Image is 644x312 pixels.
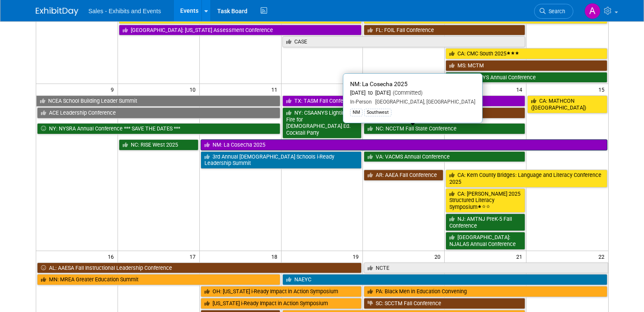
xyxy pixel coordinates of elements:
[37,263,362,274] a: AL: AAESA Fall Instructional Leadership Conference
[119,139,198,150] a: NC: RISE West 2025
[37,123,280,134] a: NY: NYSRA Annual Conference *** SAVE THE DATES ***
[372,99,475,105] span: [GEOGRAPHIC_DATA], [GEOGRAPHIC_DATA]
[201,151,362,169] a: 3rd Annual [DEMOGRAPHIC_DATA] Schools i-Ready Leadership Summit
[282,95,526,107] a: TX: TASM Fall Conference
[598,251,608,262] span: 22
[350,99,372,105] span: In-Person
[364,25,525,36] a: FL: FOIL Fall Conference
[515,84,526,95] span: 14
[598,84,608,95] span: 15
[446,188,525,213] a: CA: [PERSON_NAME] 2025 Structured Literacy Symposium
[350,90,475,97] div: [DATE] to [DATE]
[364,151,525,162] a: VA: VACMS Annual Conference
[364,263,608,274] a: NCTE
[446,60,607,71] a: MS: MCTM
[37,107,280,118] a: ACE Leadership Conference
[282,36,526,47] a: CASE
[364,109,391,116] div: Southwest
[584,3,601,19] img: Ale Gonzalez
[107,251,118,262] span: 16
[364,123,525,134] a: NC: NCCTM Fall State Conference
[446,48,607,59] a: CA: CMC South 2025
[364,170,443,181] a: AR: AAEA Fall Conference
[282,274,607,285] a: NAEYC
[201,286,362,297] a: OH: [US_STATE] i-Ready Impact in Action Symposium
[527,95,607,113] a: CA: MATHCON ([GEOGRAPHIC_DATA])
[352,251,362,262] span: 19
[546,8,565,14] span: Search
[119,25,362,36] a: [GEOGRAPHIC_DATA]: [US_STATE] Assessment Conference
[110,84,118,95] span: 9
[89,8,161,14] span: Sales - Exhibits and Events
[189,84,199,95] span: 10
[534,4,573,19] a: Search
[350,81,408,87] span: NM: La Cosecha 2025
[270,84,281,95] span: 11
[189,251,199,262] span: 17
[446,232,525,249] a: [GEOGRAPHIC_DATA]: NJALAS Annual Conference
[446,72,607,83] a: NY: AMTNYS Annual Conference
[515,251,526,262] span: 21
[391,90,423,96] span: (Committed)
[270,251,281,262] span: 18
[37,274,280,285] a: MN: MREA Greater Education Summit
[446,214,525,231] a: NJ: AMTNJ PreK-5 Fall Conference
[201,298,362,309] a: [US_STATE] i-Ready Impact in Action Symposium
[434,251,444,262] span: 20
[350,109,362,116] div: NM
[446,170,607,187] a: CA: Kern County Bridges: Language and Literacy Conference 2025
[364,286,607,297] a: PA: Black Men in Education Convening
[36,7,78,16] img: ExhibitDay
[364,298,525,309] a: SC: SCCTM Fall Conference
[36,95,280,107] a: NCEA School Building Leader Summit
[201,139,607,150] a: NM: La Cosecha 2025
[282,107,362,139] a: NY: CSAANYS Lighting the Fire for [DEMOGRAPHIC_DATA] Ed. Cocktail Party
